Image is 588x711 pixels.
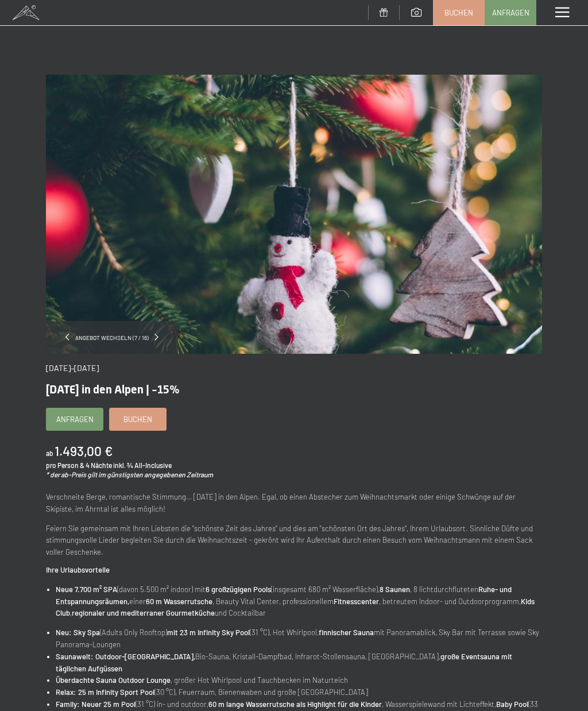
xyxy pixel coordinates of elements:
li: (Adults Only Rooftop) (31 °C), Hot Whirlpool, mit Panoramablick, Sky Bar mit Terrasse sowie Sky P... [56,627,542,651]
strong: 60 m Wasserrutsche [146,597,212,606]
strong: Ruhe- und Entspannungsräumen, [56,585,512,606]
span: 4 Nächte [86,461,112,469]
strong: Baby Pool [496,700,528,709]
strong: 8 Saunen [380,585,410,594]
li: , großer Hot Whirlpool und Tauchbecken im Naturteich [56,674,542,686]
strong: Relax: 25 m Infinity Sport Pool [56,687,154,697]
span: ab [46,449,53,457]
p: Verschneite Berge, romantische Stimmung… [DATE] in den Alpen. Egal, ob einen Abstecher zum Weihna... [46,491,542,515]
span: Anfragen [56,414,94,424]
span: [DATE]–[DATE] [46,363,99,373]
strong: Neu: Sky Spa [56,628,100,637]
span: Angebot wechseln (7 / 16) [69,334,154,342]
strong: Family: Neuer 25 m Pool [56,700,136,709]
strong: Überdachte Sauna Outdoor Lounge [56,675,171,685]
span: Anfragen [492,7,529,18]
span: Buchen [123,414,152,424]
span: [DATE] in den Alpen | -15% [46,382,180,396]
strong: 60 m lange Wasserrutsche als Highlight für die Kinder [208,700,382,709]
strong: regionaler und mediterraner Gourmetküche [72,608,215,617]
a: Buchen [110,408,166,430]
b: 1.493,00 € [55,443,113,459]
li: (davon 5.500 m² indoor) mit (insgesamt 680 m² Wasserfläche), , 8 lichtdurchfluteten einer , Beaut... [56,584,542,619]
a: Buchen [434,1,484,25]
li: Bio-Sauna, Kristall-Dampfbad, Infrarot-Stollensauna, [GEOGRAPHIC_DATA], [56,651,542,675]
strong: Neue 7.700 m² SPA [56,585,117,594]
span: pro Person & [46,461,84,469]
strong: finnischer Sauna [319,628,374,637]
strong: Ihre Urlaubsvorteile [46,565,110,574]
strong: 6 großzügigen Pools [206,585,271,594]
a: Anfragen [47,408,103,430]
strong: Saunawelt: Outdoor-[GEOGRAPHIC_DATA], [56,652,195,661]
a: Anfragen [485,1,536,25]
img: Weihnachten in den Alpen | -15% [46,75,542,354]
strong: mit 23 m Infinity Sky Pool [167,628,250,637]
span: Buchen [444,7,473,18]
em: * der ab-Preis gilt im günstigsten angegebenen Zeitraum [46,470,213,478]
li: (30 °C), Feuerraum, Bienenwaben und große [GEOGRAPHIC_DATA] [56,686,542,698]
p: Feiern Sie gemeinsam mit Ihren Liebsten die "schönste Zeit des Jahres" und dies am "schönsten Ort... [46,523,542,558]
strong: Fitnesscenter [334,597,379,606]
strong: große Eventsauna mit täglichen Aufgüssen [56,652,512,673]
span: inkl. ¾ All-Inclusive [113,461,172,469]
